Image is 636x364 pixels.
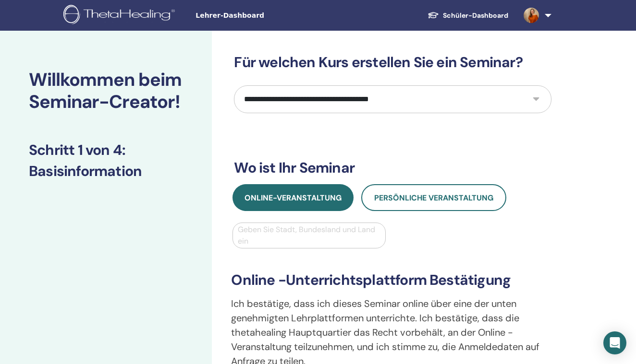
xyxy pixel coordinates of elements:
button: Persönliche Veranstaltung [361,184,506,211]
div: Open Intercom Messenger [603,331,626,354]
img: default.jpg [524,8,539,23]
button: Online-Veranstaltung [232,184,354,211]
div: Geben Sie Stadt, Bundesland und Land ein [238,224,380,247]
img: graduation-cap-white.svg [428,11,439,19]
h3: Schritt 1 von 4 : [29,141,183,159]
h3: Basisinformation [29,163,183,180]
span: Online-Veranstaltung [245,193,342,203]
span: Lehrer-Dashboard [196,11,340,21]
h3: Für welchen Kurs erstellen Sie ein Seminar? [234,54,551,71]
span: Persönliche Veranstaltung [374,193,493,203]
h3: Wo ist Ihr Seminar [234,159,551,176]
h2: Willkommen beim Seminar-Creator! [29,69,183,113]
img: logo.png [63,5,178,26]
h3: Online -Unterrichtsplattform Bestätigung [231,271,554,289]
a: Schüler-Dashboard [420,7,516,24]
